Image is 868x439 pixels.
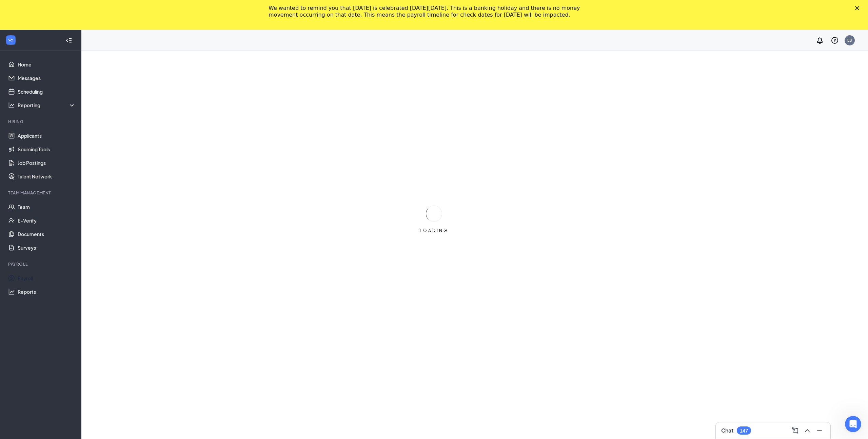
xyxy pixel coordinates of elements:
[269,5,589,18] div: We wanted to remind you that [DATE] is celebrated [DATE][DATE]. This is a banking holiday and the...
[18,85,76,98] a: Scheduling
[802,425,813,436] button: ChevronUp
[8,190,74,196] div: Team Management
[417,228,451,233] div: LOADING
[18,241,76,254] a: Surveys
[18,142,76,156] a: Sourcing Tools
[18,156,76,170] a: Job Postings
[845,416,861,432] iframe: Intercom live chat
[790,425,801,436] button: ComposeMessage
[855,6,862,10] div: Close
[7,37,14,43] svg: WorkstreamLogo
[814,425,825,436] button: Minimize
[18,200,76,214] a: Team
[8,119,74,125] div: Hiring
[18,214,76,227] a: E-Verify
[18,71,76,85] a: Messages
[791,426,799,435] svg: ComposeMessage
[18,129,76,142] a: Applicants
[816,36,824,44] svg: Notifications
[803,426,811,435] svg: ChevronUp
[18,170,76,183] a: Talent Network
[8,261,74,267] div: Payroll
[65,37,72,44] svg: Collapse
[815,426,824,435] svg: Minimize
[18,58,76,71] a: Home
[8,102,15,109] svg: Analysis
[18,102,76,109] div: Reporting
[831,36,839,44] svg: QuestionInfo
[721,427,733,434] h3: Chat
[740,428,748,434] div: 147
[18,271,76,285] a: Payroll
[18,227,76,241] a: Documents
[18,285,76,299] a: Reports
[847,37,852,43] div: LS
